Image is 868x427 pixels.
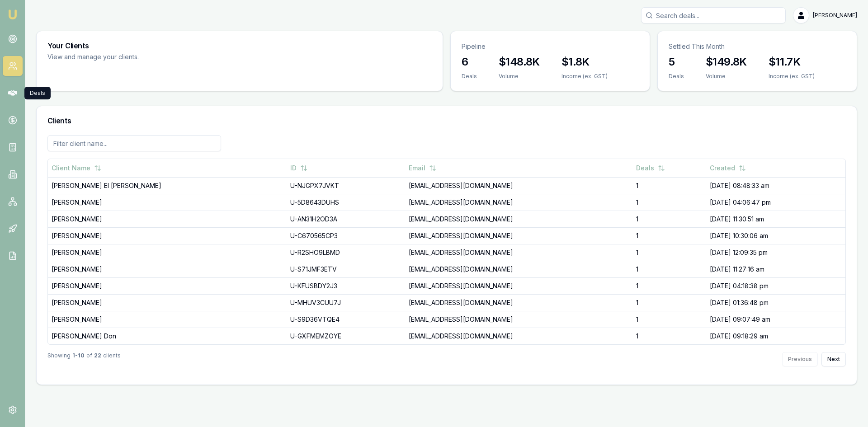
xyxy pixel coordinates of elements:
[405,277,632,294] td: [EMAIL_ADDRESS][DOMAIN_NAME]
[287,211,406,227] td: U-AN31H2OD3A
[287,294,406,311] td: U-MHUV3CUU7J
[769,73,815,80] div: Income (ex. GST)
[669,42,846,51] p: Settled This Month
[47,135,221,151] input: Filter client name...
[706,244,845,261] td: [DATE] 12:09:35 pm
[409,160,436,176] button: Email
[287,227,406,244] td: U-C670565CP3
[48,277,287,294] td: [PERSON_NAME]
[405,177,632,194] td: [EMAIL_ADDRESS][DOMAIN_NAME]
[405,211,632,227] td: [EMAIL_ADDRESS][DOMAIN_NAME]
[48,294,287,311] td: [PERSON_NAME]
[47,117,846,124] h3: Clients
[632,277,706,294] td: 1
[632,261,706,277] td: 1
[405,194,632,211] td: [EMAIL_ADDRESS][DOMAIN_NAME]
[405,311,632,328] td: [EMAIL_ADDRESS][DOMAIN_NAME]
[561,73,608,80] div: Income (ex. GST)
[287,311,406,328] td: U-S9D36VTQE4
[462,73,477,80] div: Deals
[632,227,706,244] td: 1
[405,294,632,311] td: [EMAIL_ADDRESS][DOMAIN_NAME]
[632,211,706,227] td: 1
[669,73,684,80] div: Deals
[48,227,287,244] td: [PERSON_NAME]
[405,328,632,344] td: [EMAIL_ADDRESS][DOMAIN_NAME]
[821,352,846,366] button: Next
[48,211,287,227] td: [PERSON_NAME]
[287,277,406,294] td: U-KFUSBDY2J3
[706,294,845,311] td: [DATE] 01:36:48 pm
[632,177,706,194] td: 1
[706,311,845,328] td: [DATE] 09:07:49 am
[769,55,815,69] h3: $11.7K
[636,160,665,176] button: Deals
[710,160,746,176] button: Created
[24,87,51,99] div: Deals
[499,73,540,80] div: Volume
[706,328,845,344] td: [DATE] 09:18:29 am
[287,328,406,344] td: U-GXFMEMZOYE
[405,244,632,261] td: [EMAIL_ADDRESS][DOMAIN_NAME]
[48,311,287,328] td: [PERSON_NAME]
[287,194,406,211] td: U-5D8643DUHS
[287,261,406,277] td: U-S71JMF3ETV
[48,261,287,277] td: [PERSON_NAME]
[72,352,85,366] strong: 1 - 10
[706,211,845,227] td: [DATE] 11:30:51 am
[632,328,706,344] td: 1
[706,227,845,244] td: [DATE] 10:30:06 am
[48,244,287,261] td: [PERSON_NAME]
[561,55,608,69] h3: $1.8K
[94,352,101,366] strong: 22
[52,160,101,176] button: Client Name
[462,42,639,51] p: Pipeline
[48,194,287,211] td: [PERSON_NAME]
[405,227,632,244] td: [EMAIL_ADDRESS][DOMAIN_NAME]
[706,73,747,80] div: Volume
[706,55,747,69] h3: $149.8K
[47,352,121,366] div: Showing of clients
[290,160,307,176] button: ID
[641,7,786,23] input: Search deals
[48,177,287,194] td: [PERSON_NAME] El [PERSON_NAME]
[706,277,845,294] td: [DATE] 04:18:38 pm
[47,42,432,49] h3: Your Clients
[47,52,279,62] p: View and manage your clients.
[48,328,287,344] td: [PERSON_NAME] Don
[287,177,406,194] td: U-NJGPX7JVKT
[706,261,845,277] td: [DATE] 11:27:16 am
[706,177,845,194] td: [DATE] 08:48:33 am
[632,194,706,211] td: 1
[462,55,477,69] h3: 6
[706,194,845,211] td: [DATE] 04:06:47 pm
[632,244,706,261] td: 1
[669,55,684,69] h3: 5
[405,261,632,277] td: [EMAIL_ADDRESS][DOMAIN_NAME]
[7,9,18,20] img: emu-icon-u.png
[499,55,540,69] h3: $148.8K
[632,294,706,311] td: 1
[813,12,857,19] span: [PERSON_NAME]
[287,244,406,261] td: U-R2SHO9LBMD
[632,311,706,328] td: 1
